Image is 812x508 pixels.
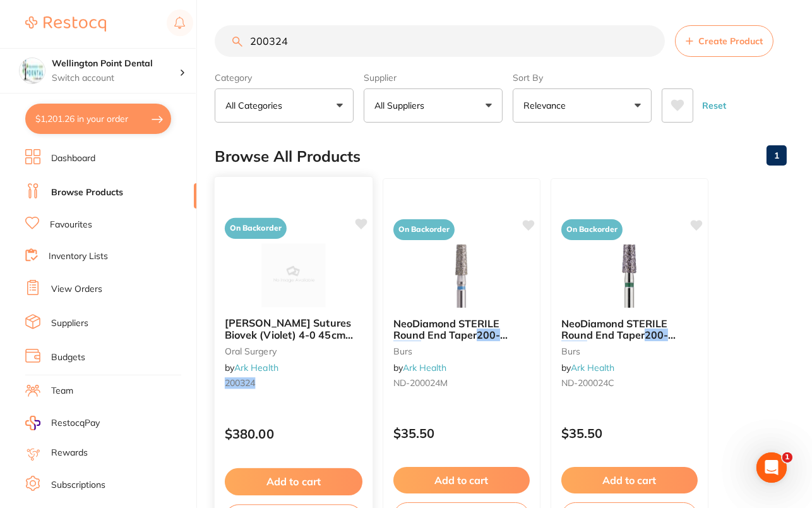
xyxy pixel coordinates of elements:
button: Reset [698,88,730,123]
button: Add to cart [561,467,698,493]
p: All Categories [225,99,287,112]
span: by [393,362,446,373]
em: 200-024M [393,329,500,353]
a: Ark Health [571,362,614,373]
span: ND-200024M [393,377,448,389]
h4: Wellington Point Dental [52,57,179,70]
a: Browse Products [51,186,123,199]
span: RestocqPay [51,417,100,430]
label: Category [215,72,354,83]
a: Rewards [51,447,88,459]
img: NeoDiamond STERILE Round End Taper 200-024M (850L) [421,245,503,308]
a: View Orders [51,283,102,296]
span: On Backorder [561,219,623,240]
img: NeoDiamond STERILE Round End Taper 200-024C (850L) [588,245,671,308]
small: burs [561,346,698,356]
button: Create Product [675,25,773,57]
iframe: Intercom live chat [756,452,787,483]
a: Subscriptions [51,479,105,492]
label: Supplier [364,72,503,83]
p: All Suppliers [374,99,429,112]
a: Favourites [50,219,92,231]
em: 200324 [225,377,255,389]
span: On Backorder [393,219,455,240]
h2: Browse All Products [215,148,361,166]
button: $1,201.26 in your order [25,104,171,134]
a: Budgets [51,351,85,364]
a: Inventory Lists [49,250,108,263]
span: Create Product [698,36,763,46]
span: (850L) [587,341,619,353]
b: NeoDiamond STERILE Round End Taper 200-024M (850L) [393,318,530,341]
img: Restocq Logo [25,16,106,32]
img: Dynek Sutures Biovek (Violet) 4-0 45cm 19mm 3/8 Circle R/C-P (NAB405) [252,243,335,307]
button: All Categories [215,88,354,123]
p: Switch account [52,72,179,85]
a: Ark Health [234,362,278,373]
p: $380.00 [225,426,362,441]
a: Ark Health [403,362,446,373]
span: 1 [782,452,792,463]
a: Team [51,385,73,397]
span: by [225,362,278,373]
span: ND-200024C [561,377,614,389]
a: 1 [767,143,787,168]
a: Suppliers [51,317,88,330]
em: 200-024C [561,329,668,353]
label: Sort By [513,72,652,83]
input: Search Products [215,25,665,57]
small: oral surgery [225,346,362,356]
b: NeoDiamond STERILE Round End Taper 200-024C (850L) [561,318,698,341]
a: Restocq Logo [25,9,106,39]
button: All Suppliers [364,88,503,123]
small: burs [393,346,530,356]
p: Relevance [523,99,571,112]
a: Dashboard [51,152,95,165]
span: NeoDiamond STERILE Round End Taper [393,317,499,341]
b: Dynek Sutures Biovek (Violet) 4-0 45cm 19mm 3/8 Circle R/C-P (NAB405) [225,317,362,341]
button: Add to cart [225,468,362,495]
span: On Backorder [225,218,287,239]
p: $35.50 [393,426,530,440]
img: Wellington Point Dental [20,58,45,83]
p: $35.50 [561,426,698,440]
span: [PERSON_NAME] Sutures Biovek (Violet) 4-0 45cm 19mm 3/8 Circle R/C-P (NAB405) [225,317,353,365]
span: NeoDiamond STERILE Round End Taper [561,317,667,341]
button: Relevance [513,88,652,123]
span: (850L) [421,341,453,353]
button: Add to cart [393,467,530,493]
a: RestocqPay [25,416,100,430]
span: by [561,362,614,373]
img: RestocqPay [25,416,40,430]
